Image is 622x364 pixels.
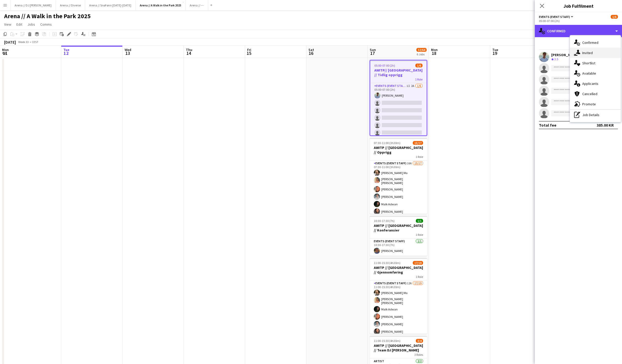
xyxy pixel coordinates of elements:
span: 17 [369,50,376,56]
h3: AWITP // [GEOGRAPHIC_DATA] // Gjennomføring [370,265,427,275]
span: 11:00-15:30 (4h30m) [374,339,400,343]
span: 19 [491,50,498,56]
span: 15 [246,50,251,56]
div: Cancelled [570,89,621,99]
h3: Job Fulfilment [535,3,622,9]
span: 52/64 [416,48,427,52]
div: 385.00 KR [597,123,614,128]
div: 6 Jobs [417,52,426,56]
span: 1 Role [415,77,423,81]
h3: AWITP // [GEOGRAPHIC_DATA] // Team DJ [PERSON_NAME] [370,343,427,352]
span: 3.5 [554,57,558,61]
button: Events (Event Staff) [539,15,574,19]
button: Arena // --- [186,0,208,10]
span: 14 [185,50,192,56]
app-card-role: Events (Event Staff)1/110:30-17:30 (7h)[PERSON_NAME] [370,238,427,256]
span: Mon [431,47,438,52]
button: Arena // Diverse [56,0,85,10]
div: Invited [570,48,621,58]
a: Jobs [25,21,37,28]
div: Promote [570,99,621,109]
app-card-role: Events (Event Staff)16A15/1707:30-11:00 (3h30m)[PERSON_NAME] Mo[PERSON_NAME] [PERSON_NAME][PERSON... [370,160,427,301]
app-job-card: 05:00-07:00 (2h)1/6AWITP// [GEOGRAPHIC_DATA] // Tidlig opprigg1 RoleEvents (Event Staff)1I2A1/605... [370,60,427,136]
a: Edit [14,21,24,28]
h3: AWITP // [GEOGRAPHIC_DATA] // Konferansier [370,223,427,232]
div: Total fee [539,123,556,128]
button: Arena // DJ [PERSON_NAME] [11,0,56,10]
h3: AWITP// [GEOGRAPHIC_DATA] // Tidlig opprigg [370,68,427,77]
div: [PERSON_NAME] [551,53,578,57]
span: 1/6 [415,64,423,67]
span: 1 Role [416,275,423,279]
a: Comms [38,21,54,28]
div: Shortlist [570,58,621,68]
span: 17/19 [413,261,423,265]
h3: AWITP // [GEOGRAPHIC_DATA] // Opprigg [370,145,427,155]
span: 13 [124,50,131,56]
span: Wed [125,47,131,52]
span: Fri [247,47,251,52]
span: 07:30-11:00 (3h30m) [374,141,400,145]
div: CEST [32,40,38,44]
span: 3/4 [416,339,423,343]
span: Tue [63,47,69,52]
span: Week 33 [17,40,30,44]
span: Jobs [27,22,35,27]
span: Edit [16,22,22,27]
span: Tue [492,47,498,52]
span: 10:30-17:30 (7h) [374,219,395,223]
span: 11:00-15:30 (4h30m) [374,261,400,265]
span: 11 [1,50,9,56]
span: 16 [308,50,314,56]
span: 1/6 [611,15,618,19]
span: 1/1 [416,219,423,223]
div: [DATE] [4,39,16,45]
div: Available [570,68,621,78]
span: Comms [40,22,52,27]
span: 1 Role [416,233,423,237]
app-job-card: 10:30-17:30 (7h)1/1AWITP // [GEOGRAPHIC_DATA] // Konferansier1 RoleEvents (Event Staff)1/110:30-1... [370,216,427,256]
span: Events (Event Staff) [539,15,570,19]
div: Job Details [570,110,621,120]
a: View [2,21,13,28]
span: 05:00-07:00 (2h) [374,64,395,67]
span: 1 Role [416,155,423,159]
span: Sun [370,47,376,52]
span: 3 Roles [414,353,423,357]
button: Arena // SnøFønn [DATE]-[DATE] [85,0,136,10]
div: Confirmed [535,25,622,37]
h1: Arena // A Walk in the Park 2025 [4,12,91,20]
span: Sat [308,47,314,52]
div: 05:00-07:00 (2h) [539,19,618,23]
span: 18 [430,50,438,56]
span: Thu [186,47,192,52]
div: Confirmed [570,37,621,48]
span: View [4,22,11,27]
div: Applicants [570,78,621,89]
span: Mon [2,47,9,52]
button: Arena // A Walk in the Park 2025 [136,0,186,10]
app-job-card: 11:00-15:30 (4h30m)17/19AWITP // [GEOGRAPHIC_DATA] // Gjennomføring1 RoleEvents (Event Staff)12A1... [370,258,427,334]
span: 15/17 [413,141,423,145]
app-job-card: 07:30-11:00 (3h30m)15/17AWITP // [GEOGRAPHIC_DATA] // Opprigg1 RoleEvents (Event Staff)16A15/1707... [370,138,427,214]
app-card-role: Events (Event Staff)1I2A1/605:00-07:00 (2h)[PERSON_NAME] [370,83,427,138]
span: 12 [63,50,69,56]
